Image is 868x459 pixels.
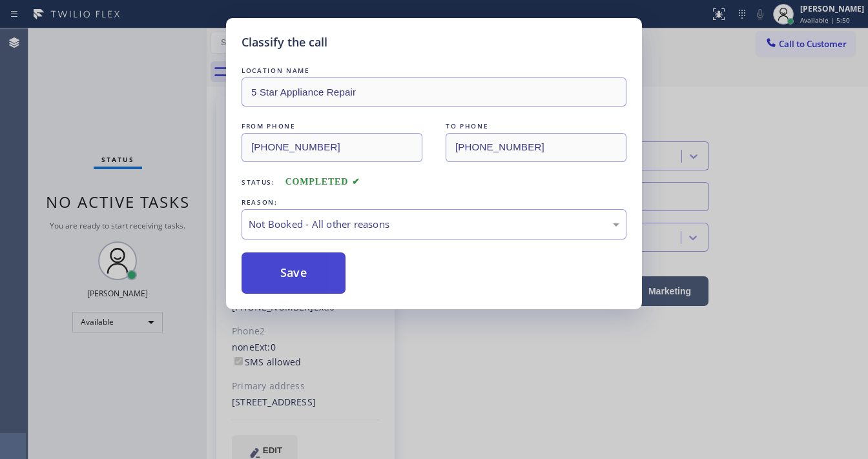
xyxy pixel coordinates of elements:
[242,196,626,209] div: REASON:
[242,252,346,294] button: Save
[242,64,626,77] div: LOCATION NAME
[242,34,327,51] h5: Classify the call
[242,178,275,187] span: Status:
[242,133,422,162] input: From phone
[446,119,626,133] div: TO PHONE
[242,119,422,133] div: FROM PHONE
[285,177,360,187] span: COMPLETED
[446,133,626,162] input: To phone
[249,217,619,232] div: Not Booked - All other reasons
